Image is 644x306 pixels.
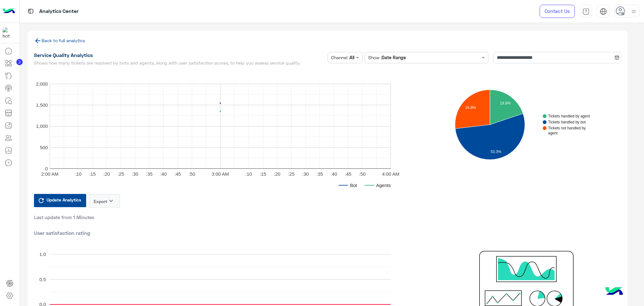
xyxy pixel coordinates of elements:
img: tab [600,8,607,15]
span: Last update from 1 Minutes [34,214,94,220]
text: :40 [330,171,337,176]
text: 2,000 [36,81,48,86]
svg: A chart. [427,68,610,181]
h2: User satisfaction rating [34,230,621,236]
text: Agents [376,182,391,188]
a: tab [580,5,592,18]
text: :30 [132,171,138,176]
text: :15 [259,171,266,176]
text: :35 [146,171,153,176]
text: 4:00 AM [382,171,399,176]
text: Bot [350,182,357,188]
text: :20 [103,171,110,176]
i: keyboard_arrow_down [107,197,115,205]
img: profile [630,8,638,15]
text: :45 [345,171,351,176]
text: :20 [274,171,280,176]
a: Contact Us [540,5,575,18]
img: 1403182699927242 [3,27,14,39]
span: Update Analytics [45,195,83,204]
text: :25 [117,171,124,176]
img: Logo [3,5,15,18]
text: 0.5 [39,277,46,282]
text: :10 [75,171,81,176]
text: 26.8% [465,105,476,110]
p: Analytics Center [39,7,79,16]
text: :10 [245,171,252,176]
text: 500 [40,144,47,150]
text: :40 [160,171,167,176]
text: 2:00 AM [41,171,58,176]
button: Exportkeyboard_arrow_down [89,194,120,208]
img: tab [27,7,35,15]
text: Tickets handled by bot [548,120,586,124]
svg: A chart. [34,68,432,194]
text: :45 [174,171,181,176]
text: Tickets handled by agent [548,114,590,118]
text: 53.3% [491,150,501,154]
img: tab [582,8,590,15]
h1: Service Quality Analytics [34,52,325,58]
text: agent [548,131,558,135]
a: Back to full analytics [34,38,85,43]
text: :50 [188,171,195,176]
text: 1.0 [39,252,46,257]
text: 0 [45,166,47,171]
text: :30 [302,171,309,176]
h5: Shows how many tickets are resolved by bots and agents, along with user satisfaction scores, to h... [34,60,325,65]
button: Update Analytics [34,194,86,207]
text: 3:00 AM [211,171,229,176]
text: 1,500 [36,102,48,108]
img: hulul-logo.png [603,281,625,303]
text: :25 [288,171,294,176]
text: :35 [316,171,323,176]
text: 1,000 [36,123,48,129]
text: 19.9% [500,101,511,105]
text: Tickets not handled by [548,126,586,130]
text: :15 [89,171,96,176]
text: :50 [359,171,365,176]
